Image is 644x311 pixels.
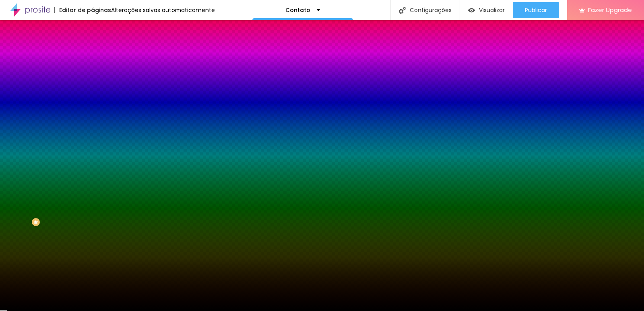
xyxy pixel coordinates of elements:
div: Editor de páginas [54,7,111,13]
img: Icone [399,7,406,14]
span: Visualizar [479,7,505,13]
button: Publicar [513,2,559,18]
p: Contato [285,7,310,13]
div: Alterações salvas automaticamente [111,7,215,13]
span: Fazer Upgrade [588,6,632,13]
span: Publicar [525,7,547,13]
img: view-1.svg [468,7,475,14]
button: Visualizar [460,2,513,18]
